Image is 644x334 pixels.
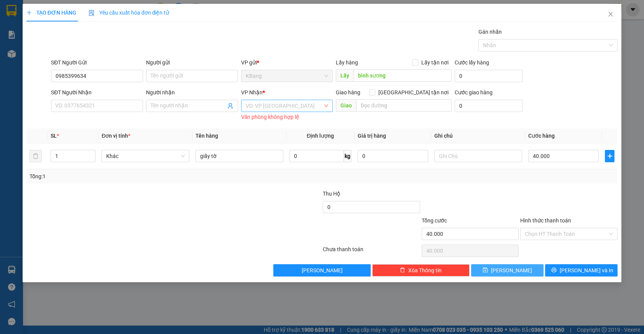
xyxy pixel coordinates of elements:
input: Cước lấy hàng [455,70,523,82]
span: printer [551,267,557,273]
span: [GEOGRAPHIC_DATA] tận nơi [375,88,452,97]
span: DĐ: [73,36,84,44]
span: plus [605,153,614,159]
div: Người gửi [146,58,238,67]
span: Giá trị hàng [358,133,386,139]
button: save[PERSON_NAME] [471,264,544,276]
span: Giao [336,99,356,112]
span: Gửi: [7,7,18,15]
button: plus [605,150,614,162]
span: close [608,11,614,17]
span: save [483,267,488,273]
span: Xóa Thông tin [408,266,442,275]
span: [PERSON_NAME] [491,266,532,275]
label: Cước lấy hàng [455,59,489,66]
span: TẠO ĐƠN HÀNG [26,10,76,16]
span: Giao hàng [336,89,360,95]
span: Tên hàng [195,133,218,139]
div: SĐT Người Gửi [51,58,143,67]
input: 0 [358,150,428,162]
input: Ghi Chú [434,150,522,162]
div: 0349265706 [73,25,184,36]
input: Cước giao hàng [455,100,523,112]
button: [PERSON_NAME] [273,264,371,276]
span: user-add [227,103,233,109]
label: Gán nhãn [478,29,502,35]
button: printer[PERSON_NAME] và In [545,264,618,276]
span: SL [51,133,57,139]
span: Lấy [336,69,353,82]
div: VP gửi [241,58,333,67]
label: Cước giao hàng [455,89,493,95]
span: Tổng cước [422,217,447,224]
label: Hình thức thanh toán [520,217,571,224]
div: Bình Thạnh [73,7,184,16]
input: VD: Bàn, Ghế [195,150,283,162]
span: Lấy hàng [336,59,358,66]
span: Thu Hộ [323,191,340,197]
span: [PERSON_NAME] [302,266,343,275]
div: Người nhận [146,88,238,97]
div: Văn phòng không hợp lệ [241,113,333,122]
img: icon [89,10,95,16]
button: Close [600,4,621,25]
span: Đơn vị tính [102,133,130,139]
span: Nhận: [73,7,92,15]
div: SĐT Người Nhận [51,88,143,97]
span: [GEOGRAPHIC_DATA] [73,44,184,58]
span: kg [344,150,352,162]
span: delete [400,267,405,273]
span: plus [26,10,32,15]
div: Chưa thanh toán [322,245,421,258]
div: hải [73,16,184,25]
span: Định lượng [307,133,334,139]
button: deleteXóa Thông tin [372,264,470,276]
div: Tổng: 1 [30,172,249,181]
div: KBang [7,7,68,16]
span: [PERSON_NAME] và In [560,266,613,275]
button: delete [30,150,42,162]
span: VP Nhận [241,89,263,95]
th: Ghi chú [431,128,525,143]
input: Dọc đường [356,99,452,112]
span: Yêu cầu xuất hóa đơn điện tử [89,10,169,16]
span: Cước hàng [528,133,555,139]
span: Lấy tận nơi [418,58,452,67]
input: Dọc đường [353,69,452,82]
span: KBang [246,70,329,82]
span: Khác [106,150,185,162]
